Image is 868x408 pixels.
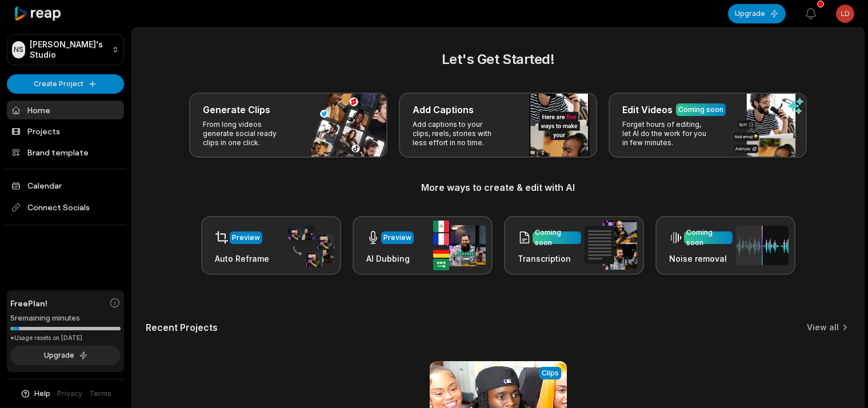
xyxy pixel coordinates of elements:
a: Projects [7,122,124,141]
button: Create Project [7,74,124,94]
h3: Add Captions [413,103,474,117]
span: Connect Socials [7,197,124,218]
h3: Auto Reframe [215,253,269,265]
a: Brand template [7,143,124,162]
img: transcription.png [585,221,637,270]
a: Home [7,101,124,119]
p: From long videos generate social ready clips in one click. [203,120,291,147]
img: auto_reframe.png [282,223,334,268]
button: Help [20,389,50,399]
div: Coming soon [535,227,579,248]
span: Help [34,389,50,399]
h2: Recent Projects [146,322,218,333]
img: noise_removal.png [736,226,789,265]
a: View all [807,322,839,333]
h3: AI Dubbing [366,253,414,265]
button: Upgrade [728,4,786,23]
img: ai_dubbing.png [433,221,486,270]
div: Preview [383,233,411,243]
button: Upgrade [10,346,121,365]
div: Coming soon [686,227,730,248]
h3: Generate Clips [203,103,270,117]
div: 5 remaining minutes [10,313,121,324]
div: *Usage resets on [DATE] [10,334,121,342]
h3: More ways to create & edit with AI [146,181,850,194]
p: Forget hours of editing, let AI do the work for you in few minutes. [622,120,711,147]
div: Coming soon [678,105,723,115]
span: Free Plan! [10,297,47,309]
div: NS [12,41,25,58]
h2: Let's Get Started! [146,49,850,70]
h3: Edit Videos [622,103,673,117]
a: Calendar [7,176,124,195]
div: Preview [232,233,260,243]
p: Add captions to your clips, reels, stories with less effort in no time. [413,120,501,147]
a: Terms [89,389,111,399]
a: Privacy [57,389,82,399]
h3: Transcription [518,253,581,265]
h3: Noise removal [669,253,733,265]
p: [PERSON_NAME]'s Studio [30,39,107,60]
